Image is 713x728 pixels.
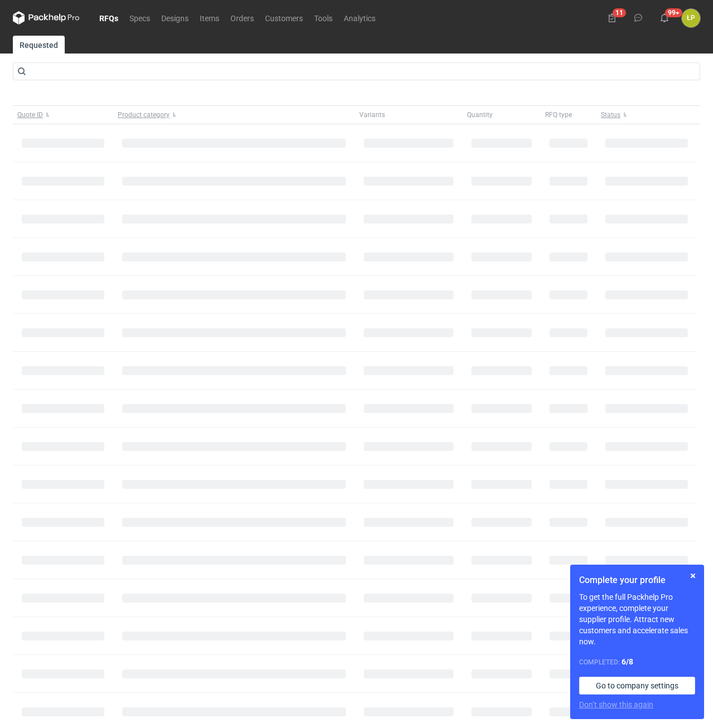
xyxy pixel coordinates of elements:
[579,677,695,695] a: Go to company settings
[579,574,695,587] h1: Complete your profile
[156,11,194,25] a: Designs
[579,656,695,668] div: Completed:
[309,11,338,25] a: Tools
[94,11,124,25] a: RFQs
[601,110,620,119] span: Status
[579,699,653,710] button: Don’t show this again
[194,11,225,25] a: Items
[545,110,572,119] span: RFQ type
[118,110,170,119] span: Product category
[13,36,65,54] a: Requested
[622,657,633,666] strong: 6 / 8
[338,11,381,25] a: Analytics
[225,11,259,25] a: Orders
[682,9,700,27] div: Łukasz Postawa
[656,9,673,27] button: 99+
[596,106,697,124] button: Status
[686,569,700,583] button: Skip for now
[579,591,695,647] p: To get the full Packhelp Pro experience, complete your supplier profile. Attract new customers an...
[113,106,355,124] button: Product category
[13,106,113,124] button: Quote ID
[682,9,700,27] button: ŁP
[13,11,80,25] svg: Packhelp Pro
[259,11,309,25] a: Customers
[17,110,43,119] span: Quote ID
[467,110,493,119] span: Quantity
[359,110,385,119] span: Variants
[124,11,156,25] a: Specs
[603,9,621,27] button: 11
